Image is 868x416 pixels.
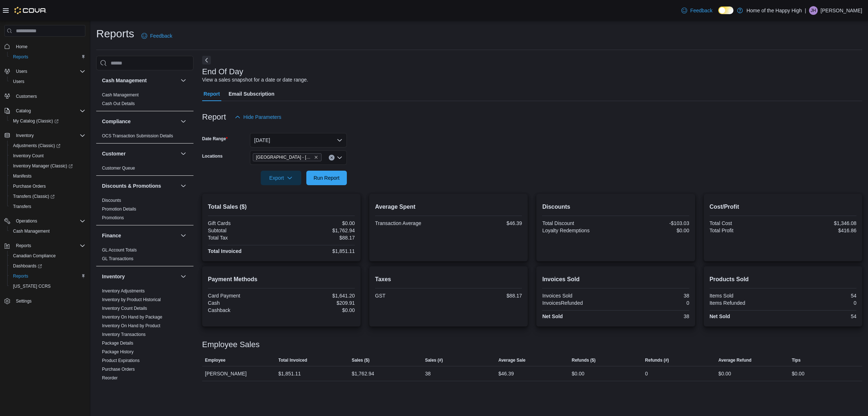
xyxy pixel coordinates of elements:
[13,217,40,225] button: Operations
[283,300,355,306] div: $209.91
[375,275,522,284] h2: Taxes
[678,3,715,18] a: Feedback
[617,300,689,306] div: 0
[13,217,85,225] span: Operations
[265,171,297,185] span: Export
[253,153,322,161] span: Edmonton - Clareview - Fire & Flower
[10,262,45,270] a: Dashboards
[1,130,88,141] button: Inventory
[202,113,226,121] h3: Report
[208,228,280,233] div: Subtotal
[208,307,280,313] div: Cashback
[208,248,242,254] strong: Total Invoiced
[13,163,73,169] span: Inventory Manager (Classic)
[7,151,88,161] button: Inventory Count
[13,253,56,259] span: Canadian Compliance
[283,228,355,233] div: $1,762.94
[13,273,28,279] span: Reports
[809,6,818,15] div: Jocelyne Hall
[13,228,50,234] span: Cash Management
[16,133,34,138] span: Inventory
[102,332,146,337] a: Inventory Transactions
[542,300,614,306] div: InvoicesRefunded
[10,227,52,236] a: Cash Management
[572,357,596,363] span: Refunds ($)
[10,151,85,160] span: Inventory Count
[7,141,88,151] a: Adjustments (Classic)
[283,307,355,313] div: $0.00
[13,131,85,140] span: Inventory
[13,153,44,159] span: Inventory Count
[202,136,228,142] label: Date Range
[13,297,34,305] a: Settings
[202,340,260,349] h3: Employee Sales
[10,77,27,86] a: Users
[1,216,88,226] button: Operations
[314,155,318,159] button: Remove Edmonton - Clareview - Fire & Flower from selection in this group
[710,300,782,306] div: Items Refunded
[13,67,85,76] span: Users
[784,228,856,233] div: $416.86
[102,349,133,355] span: Package History
[102,358,140,363] a: Product Expirations
[617,220,689,226] div: -$103.03
[13,42,30,51] a: Home
[102,165,135,171] span: Customer Queue
[784,220,856,226] div: $1,346.08
[16,93,37,99] span: Customers
[13,107,34,115] button: Catalog
[710,293,782,299] div: Items Sold
[352,369,374,378] div: $1,762.94
[1,66,88,76] button: Users
[102,182,161,190] h3: Discounts & Promotions
[13,204,31,209] span: Transfers
[202,76,308,84] div: View a sales snapshot for a date or date range.
[208,220,280,226] div: Gift Cards
[784,293,856,299] div: 54
[542,203,689,211] h2: Discounts
[10,251,85,260] span: Canadian Compliance
[208,235,280,241] div: Total Tax
[102,341,133,346] a: Package Details
[102,101,135,107] span: Cash Out Details
[811,6,816,15] span: JH
[13,118,59,124] span: My Catalog (Classic)
[746,6,802,15] p: Home of the Happy High
[13,131,37,140] button: Inventory
[10,151,47,160] a: Inventory Count
[102,150,178,157] button: Customer
[102,166,135,171] a: Customer Queue
[10,202,85,211] span: Transfers
[10,192,58,201] a: Transfers (Classic)
[7,271,88,281] button: Reports
[1,41,88,51] button: Home
[498,369,514,378] div: $46.39
[10,182,49,191] a: Purchase Orders
[102,340,133,346] span: Package Details
[7,116,88,126] a: My Catalog (Classic)
[179,117,188,126] button: Compliance
[4,38,85,325] nav: Complex example
[96,132,193,143] div: Compliance
[102,133,173,138] a: OCS Transaction Submission Details
[10,272,85,280] span: Reports
[283,293,355,299] div: $1,641.20
[645,357,669,363] span: Refunds (#)
[10,192,85,201] span: Transfers (Classic)
[617,293,689,299] div: 38
[13,54,28,60] span: Reports
[102,297,161,302] a: Inventory by Product Historical
[102,297,161,303] span: Inventory by Product Historical
[337,155,342,161] button: Open list of options
[102,232,178,239] button: Finance
[10,77,85,86] span: Users
[10,262,85,270] span: Dashboards
[375,220,447,226] div: Transaction Average
[232,110,284,124] button: Hide Parameters
[16,298,31,304] span: Settings
[375,203,522,211] h2: Average Spent
[10,141,63,150] a: Adjustments (Classic)
[208,293,280,299] div: Card Payment
[10,251,59,260] a: Canadian Compliance
[13,183,46,189] span: Purchase Orders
